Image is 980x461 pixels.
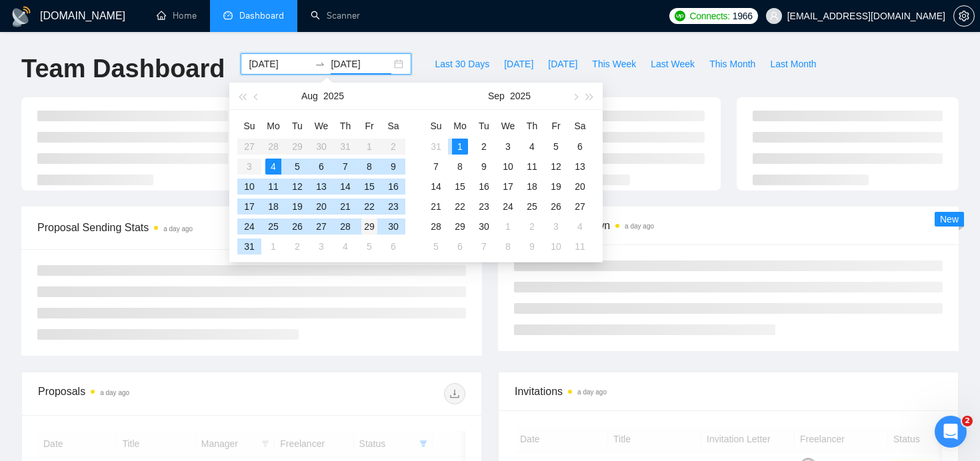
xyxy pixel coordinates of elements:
span: user [769,11,779,21]
div: 9 [476,159,492,175]
div: 10 [241,179,257,195]
td: 2025-08-16 [381,177,405,197]
th: Sa [381,115,405,137]
div: 2 [524,219,540,234]
div: 25 [524,199,540,215]
td: 2025-08-14 [333,177,357,197]
button: [DATE] [497,53,541,75]
td: 2025-08-28 [333,217,357,236]
th: We [496,115,520,137]
a: homeHome [157,10,197,21]
td: 2025-10-05 [424,236,448,256]
div: 6 [452,238,468,254]
div: 25 [265,219,281,234]
div: 6 [385,238,401,254]
td: 2025-08-10 [237,177,261,197]
div: 24 [500,199,516,215]
div: 13 [313,179,329,195]
div: Proposals [38,383,252,404]
span: This Week [592,57,636,71]
input: End date [331,57,391,71]
th: Th [520,115,544,137]
div: 22 [361,199,377,215]
div: 23 [385,199,401,215]
div: 7 [428,159,444,175]
span: Scanner Breakdown [514,217,943,234]
div: 7 [476,238,492,254]
div: 12 [548,159,564,175]
td: 2025-10-01 [496,217,520,236]
td: 2025-09-20 [568,177,592,197]
span: This Month [709,57,755,71]
time: a day ago [163,225,193,232]
td: 2025-08-07 [333,157,357,177]
td: 2025-08-17 [237,197,261,217]
td: 2025-09-08 [448,157,472,177]
div: 6 [313,159,329,175]
td: 2025-09-09 [472,157,496,177]
div: 30 [476,219,492,234]
td: 2025-08-19 [285,197,309,217]
div: 26 [548,199,564,215]
button: 2025 [323,83,344,109]
div: 27 [572,199,588,215]
td: 2025-09-06 [568,137,592,157]
div: 22 [452,199,468,215]
div: 15 [452,179,468,195]
div: 4 [572,219,588,234]
button: Aug [301,83,318,109]
td: 2025-10-09 [520,236,544,256]
div: 26 [289,219,305,234]
td: 2025-08-09 [381,157,405,177]
td: 2025-09-27 [568,197,592,217]
div: 5 [548,139,564,155]
td: 2025-09-10 [496,157,520,177]
div: 13 [572,159,588,175]
div: 1 [500,219,516,234]
td: 2025-10-08 [496,236,520,256]
div: 3 [500,139,516,155]
td: 2025-09-25 [520,197,544,217]
button: [DATE] [541,53,585,75]
div: 30 [385,219,401,234]
div: 16 [385,179,401,195]
td: 2025-09-01 [448,137,472,157]
button: This Month [702,53,763,75]
span: Last Month [770,57,816,71]
span: New [940,214,959,225]
div: 11 [265,179,281,195]
td: 2025-09-19 [544,177,568,197]
td: 2025-08-06 [309,157,333,177]
div: 20 [313,199,329,215]
td: 2025-08-31 [237,236,261,256]
td: 2025-09-30 [472,217,496,236]
div: 2 [289,238,305,254]
div: 1 [265,238,281,254]
div: 21 [428,199,444,215]
td: 2025-09-24 [496,197,520,217]
td: 2025-09-01 [261,236,285,256]
span: 2 [962,416,973,426]
div: 31 [241,238,257,254]
button: Sep [488,83,505,109]
span: to [315,59,325,69]
div: 4 [337,238,353,254]
button: Last Week [643,53,702,75]
td: 2025-09-07 [424,157,448,177]
img: logo [11,6,32,27]
time: a day ago [625,223,654,230]
a: searchScanner [311,10,360,21]
th: Fr [357,115,381,137]
time: a day ago [100,389,129,396]
div: 10 [500,159,516,175]
th: We [309,115,333,137]
td: 2025-09-29 [448,217,472,236]
td: 2025-08-24 [237,217,261,236]
div: 7 [337,159,353,175]
span: [DATE] [504,57,533,71]
span: dashboard [223,11,233,20]
span: Invitations [515,383,942,400]
div: 21 [337,199,353,215]
td: 2025-08-13 [309,177,333,197]
time: a day ago [577,388,607,396]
